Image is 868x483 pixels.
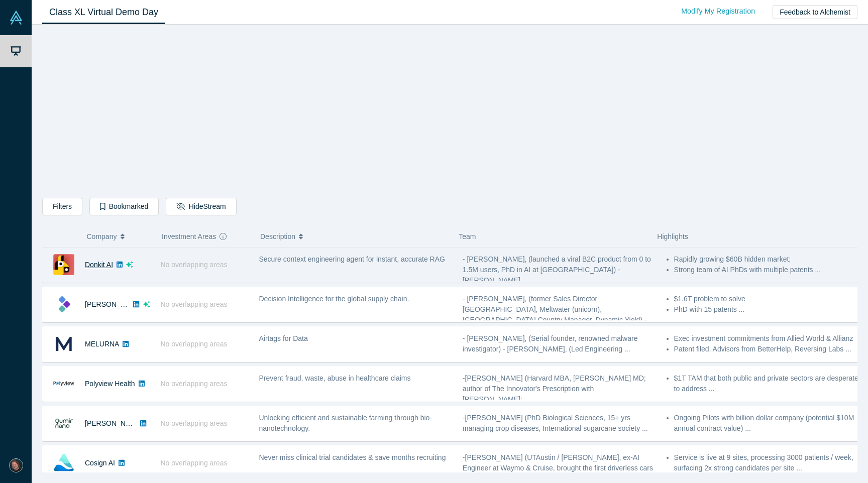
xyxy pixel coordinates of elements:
span: Unlocking efficient and sustainable farming through bio-nanotechnology. [259,414,432,432]
li: $1.6T problem to solve [674,294,859,304]
button: Filters [42,198,82,215]
a: Modify My Registration [671,3,766,20]
span: Description [260,226,295,247]
a: MELURNA [85,340,119,348]
span: -[PERSON_NAME] (UTAustin / [PERSON_NAME], ex-AI Engineer at Waymo & Cruise, brought the first dri... [463,453,653,482]
img: Polyview Health's Logo [53,373,74,394]
li: Strong team of AI PhDs with multiple patents ... [674,265,859,275]
span: Airtags for Data [259,334,308,342]
li: Patent filed, Advisors from BetterHelp, Reversing Labs ... [674,344,859,354]
button: Feedback to Alchemist [773,5,857,19]
span: - [PERSON_NAME], (former Sales Director [GEOGRAPHIC_DATA], Meltwater (unicorn), [GEOGRAPHIC_DATA]... [463,295,647,334]
a: Cosign AI [85,459,115,467]
span: No overlapping areas [161,380,228,388]
span: Secure context engineering agent for instant, accurate RAG [259,255,445,263]
a: Polyview Health [85,380,135,388]
img: MELURNA's Logo [53,333,74,354]
li: Ongoing Pilots with billion dollar company (potential $10M annual contract value) ... [674,413,859,434]
a: Class XL Virtual Demo Day [42,1,165,24]
li: PhD with 15 patents ... [674,304,859,315]
a: [PERSON_NAME] [85,300,143,308]
span: - [PERSON_NAME], (launched a viral B2C product from 0 to 1.5M users, PhD in AI at [GEOGRAPHIC_DAT... [463,255,651,284]
span: -[PERSON_NAME] (Harvard MBA, [PERSON_NAME] MD; author of The Innovator's Prescription with [PERSO... [463,374,646,403]
span: Team [459,232,476,240]
img: Qumir Nano's Logo [53,413,74,434]
span: No overlapping areas [161,261,228,269]
button: Bookmarked [89,198,159,215]
span: Never miss clinical trial candidates & save months recruiting [259,453,446,461]
a: [PERSON_NAME] [85,419,143,427]
span: No overlapping areas [161,459,228,467]
span: No overlapping areas [161,300,228,308]
svg: dsa ai sparkles [126,261,133,268]
img: Kimaru AI's Logo [53,294,74,315]
img: Alchemist Vault Logo [9,11,23,25]
span: Decision Intelligence for the global supply chain. [259,295,409,303]
img: Cosign AI's Logo [53,452,74,473]
span: - [PERSON_NAME], (Serial founder, renowned malware investigator) - [PERSON_NAME], (Led Engineerin... [463,334,638,353]
svg: dsa ai sparkles [143,301,150,308]
span: Investment Areas [162,226,216,247]
img: Chris H. Leeb's Account [9,458,23,472]
li: Rapidly growing $60B hidden market; [674,254,859,265]
span: Prevent fraud, waste, abuse in healthcare claims [259,374,411,382]
li: Service is live at 9 sites, processing 3000 patients / week, surfacing 2x strong candidates per s... [674,452,859,473]
li: Exec investment commitments from Allied World & Allianz [674,333,859,344]
img: Donkit AI's Logo [53,254,74,275]
span: No overlapping areas [161,419,228,427]
button: Description [260,226,448,247]
span: Highlights [657,232,688,240]
button: HideStream [166,198,236,215]
span: Company [87,226,117,247]
span: No overlapping areas [161,340,228,348]
li: $1T TAM that both public and private sectors are desperate to address ... [674,373,859,394]
a: Donkit AI [85,261,113,269]
iframe: Alchemist Class XL Demo Day: Vault [310,33,590,190]
span: -[PERSON_NAME] (PhD Biological Sciences, 15+ yrs managing crop diseases, International sugarcane ... [463,414,648,432]
button: Company [87,226,152,247]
